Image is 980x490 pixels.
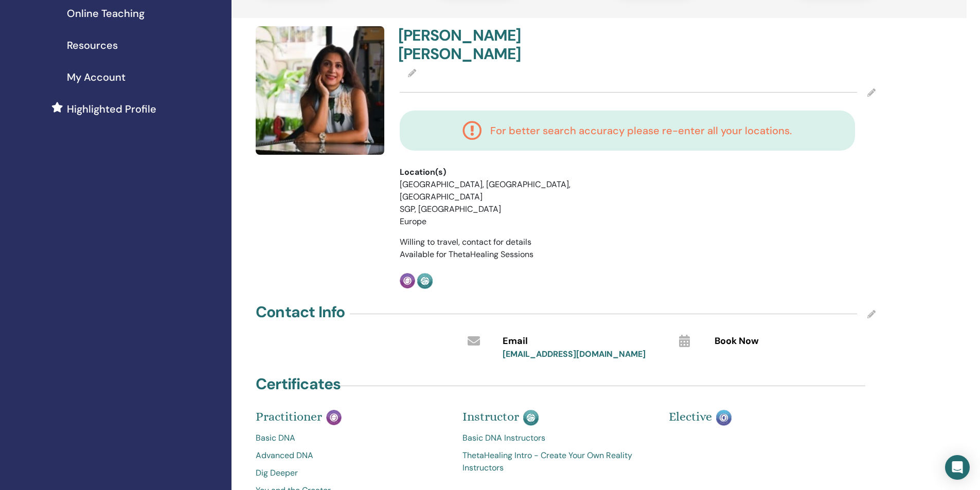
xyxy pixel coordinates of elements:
h4: For better search accuracy please re-enter all your locations. [490,124,792,137]
span: Available for ThetaHealing Sessions [400,249,533,260]
h4: Certificates [256,375,341,393]
span: Location(s) [400,166,446,178]
a: Basic DNA Instructors [462,432,654,444]
div: Open Intercom Messenger [945,455,970,480]
a: [EMAIL_ADDRESS][DOMAIN_NAME] [503,349,646,359]
a: ThetaHealing Intro - Create Your Own Reality Instructors [462,449,654,474]
span: Elective [669,409,712,424]
span: Willing to travel, contact for details [400,237,531,247]
li: [GEOGRAPHIC_DATA], [GEOGRAPHIC_DATA], [GEOGRAPHIC_DATA] [400,178,589,203]
a: Basic DNA [256,432,447,444]
span: Instructor [462,409,519,424]
span: Practitioner [256,409,322,424]
span: Email [503,335,528,348]
img: default.jpg [256,26,384,155]
span: Book Now [715,335,759,348]
h4: [PERSON_NAME] [PERSON_NAME] [398,26,631,63]
a: Dig Deeper [256,467,447,479]
h4: Contact Info [256,303,345,321]
span: Resources [67,38,118,53]
li: Europe [400,215,589,228]
a: Advanced DNA [256,449,447,462]
span: Highlighted Profile [67,101,156,117]
li: SGP, [GEOGRAPHIC_DATA] [400,203,589,215]
span: My Account [67,69,126,85]
span: Online Teaching [67,6,145,21]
